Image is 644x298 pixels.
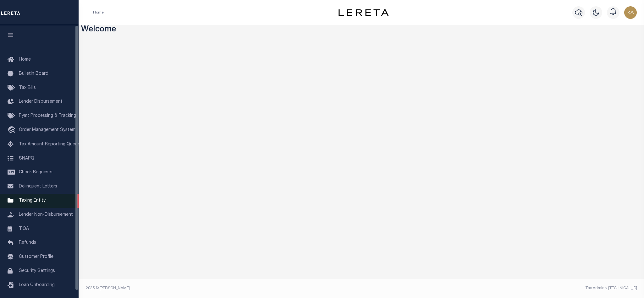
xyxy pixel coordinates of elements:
[19,72,48,76] span: Bulletin Board
[81,25,642,35] h3: Welcome
[19,142,80,147] span: Tax Amount Reporting Queue
[19,226,29,231] span: TIQA
[624,6,637,19] img: svg+xml;base64,PHN2ZyB4bWxucz0iaHR0cDovL3d3dy53My5vcmcvMjAwMC9zdmciIHBvaW50ZXItZXZlbnRzPSJub25lIi...
[19,114,76,118] span: Pymt Processing & Tracking
[19,283,55,287] span: Loan Onboarding
[339,9,389,16] img: logo-dark.svg
[19,184,57,189] span: Delinquent Letters
[19,269,55,273] span: Security Settings
[19,198,46,203] span: Taxing Entity
[19,57,31,62] span: Home
[19,128,75,132] span: Order Management System
[19,241,36,245] span: Refunds
[8,126,18,134] i: travel_explore
[93,10,104,15] li: Home
[19,213,73,217] span: Lender Non-Disbursement
[19,86,36,90] span: Tax Bills
[19,156,34,160] span: SNAPQ
[19,100,63,104] span: Lender Disbursement
[81,285,361,291] div: 2025 © [PERSON_NAME].
[19,255,53,259] span: Customer Profile
[19,170,52,175] span: Check Requests
[366,285,637,291] div: Tax Admin v.[TECHNICAL_ID]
